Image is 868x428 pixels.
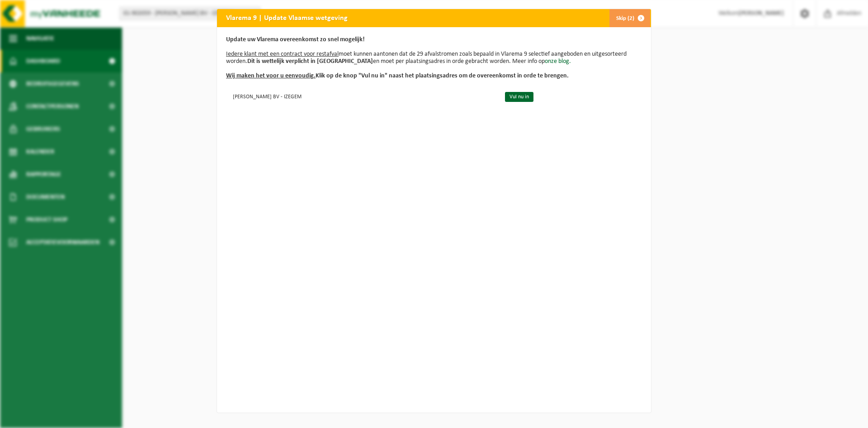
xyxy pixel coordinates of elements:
[609,9,650,27] button: Skip (2)
[217,9,357,26] h2: Vlarema 9 | Update Vlaamse wetgeving
[247,58,373,65] b: Dit is wettelijk verplicht in [GEOGRAPHIC_DATA]
[226,72,569,79] b: Klik op de knop "Vul nu in" naast het plaatsingsadres om de overeenkomst in orde te brengen.
[226,36,365,43] b: Update uw Vlarema overeenkomst zo snel mogelijk!
[226,89,497,104] td: [PERSON_NAME] BV - IZEGEM
[505,92,533,102] a: Vul nu in
[226,51,339,58] u: Iedere klant met een contract voor restafval
[545,58,571,65] a: onze blog.
[226,36,642,80] p: moet kunnen aantonen dat de 29 afvalstromen zoals bepaald in Vlarema 9 selectief aangeboden en ui...
[226,72,316,79] u: Wij maken het voor u eenvoudig.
